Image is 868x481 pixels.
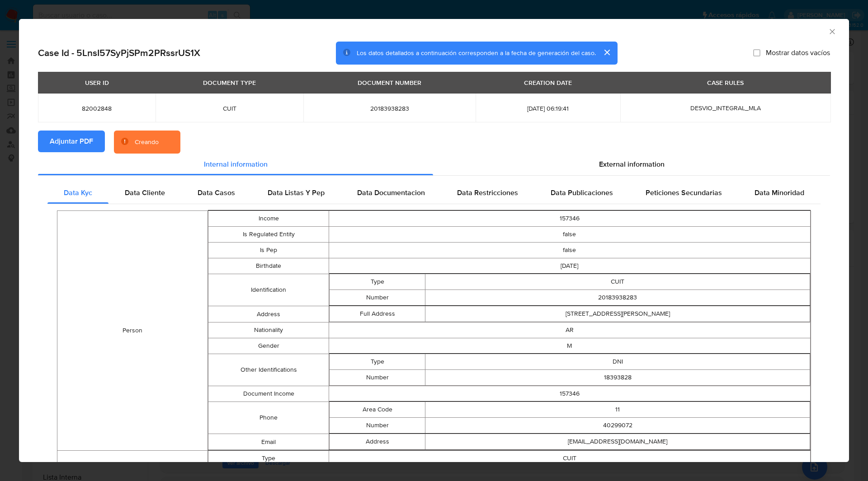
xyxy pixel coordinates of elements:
button: cerrar [596,42,618,63]
td: Person [57,211,208,451]
span: Peticiones Secundarias [646,187,722,198]
td: 157346 [329,386,810,402]
td: Is Regulated Entity [208,227,329,243]
td: Email [208,434,329,450]
td: 18393828 [425,370,810,386]
span: 82002848 [49,104,145,112]
td: Type [329,354,425,370]
td: Type [208,451,329,467]
td: Number [329,290,425,306]
span: Data Listas Y Pep [268,187,325,198]
span: [DATE] 06:19:41 [486,104,609,112]
div: DOCUMENT TYPE [198,75,261,90]
td: Address [208,306,329,322]
h2: Case Id - 5LnsI57SyPjSPm2PRssrUS1X [38,47,200,59]
td: CUIT [425,274,810,290]
div: CREATION DATE [519,75,577,90]
span: Mostrar datos vacíos [766,48,830,57]
td: Phone [208,402,329,434]
div: Detailed internal info [47,182,821,204]
span: External information [599,159,665,169]
div: Creando [135,138,159,147]
span: Adjuntar PDF [50,131,93,151]
td: [DATE] [329,258,810,274]
td: CUIT [329,451,810,467]
div: closure-recommendation-modal [19,19,849,462]
td: [STREET_ADDRESS][PERSON_NAME] [425,306,810,322]
td: Is Pep [208,243,329,258]
span: Data Kyc [64,187,92,198]
span: Data Documentacion [357,187,425,198]
span: 20183938283 [314,104,465,112]
span: Data Restricciones [457,187,518,198]
td: Nationality [208,322,329,338]
td: false [329,243,810,258]
div: DOCUMENT NUMBER [352,75,427,90]
div: Detailed info [38,154,830,175]
td: false [329,227,810,243]
div: CASE RULES [702,75,749,90]
td: Income [208,211,329,227]
button: Adjuntar PDF [38,131,105,152]
td: 11 [425,402,810,418]
td: Gender [208,338,329,354]
div: USER ID [80,75,114,90]
td: [EMAIL_ADDRESS][DOMAIN_NAME] [425,434,810,450]
td: Birthdate [208,258,329,274]
td: Other Identifications [208,354,329,386]
td: M [329,338,810,354]
span: DESVIO_INTEGRAL_MLA [690,103,761,112]
td: Identification [208,274,329,306]
td: Area Code [329,402,425,418]
span: Data Cliente [125,187,165,198]
td: AR [329,322,810,338]
button: Cerrar ventana [828,27,836,35]
td: Number [329,370,425,386]
td: Number [329,418,425,434]
span: Internal information [204,159,268,169]
td: 40299072 [425,418,810,434]
span: CUIT [166,104,292,112]
span: Los datos detallados a continuación corresponden a la fecha de generación del caso. [357,48,596,57]
td: Full Address [329,306,425,322]
td: 157346 [329,211,810,227]
td: Document Income [208,386,329,402]
span: Data Minoridad [755,187,804,198]
td: 20183938283 [425,290,810,306]
input: Mostrar datos vacíos [753,49,760,56]
td: Address [329,434,425,450]
span: Data Publicaciones [551,187,613,198]
span: Data Casos [198,187,235,198]
td: DNI [425,354,810,370]
td: Type [329,274,425,290]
